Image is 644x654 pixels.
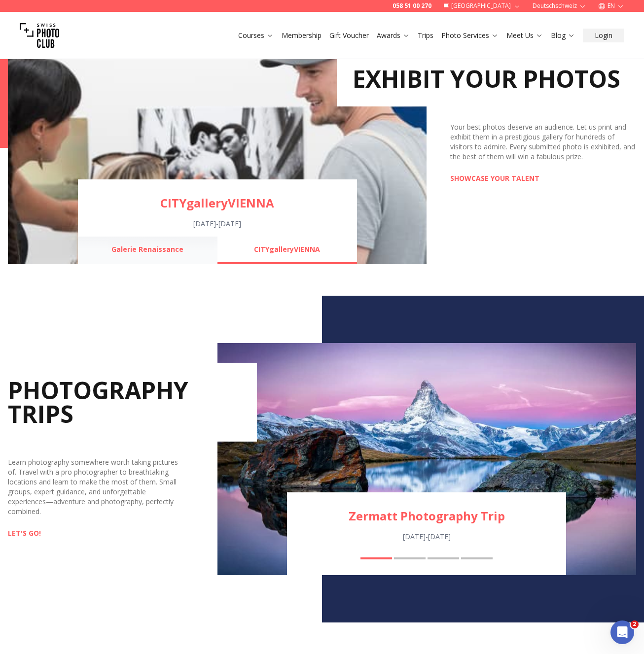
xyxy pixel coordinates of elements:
a: SHOWCASE YOUR TALENT [450,173,539,183]
button: Awards [373,29,414,42]
a: Blog [551,31,575,40]
button: Gift Voucher [325,29,373,42]
div: [DATE] - [DATE] [287,532,566,542]
a: Awards [377,31,410,40]
button: Courses [234,29,278,42]
a: LET'S GO! [8,528,41,538]
button: Blog [547,29,579,42]
a: Courses [238,31,274,40]
div: [DATE] - [DATE] [78,219,357,229]
button: CITYgalleryVIENNA [217,237,357,264]
img: Zermatt Photography Trip [217,343,636,576]
span: 2 [631,620,639,628]
a: Trips [418,31,433,40]
button: Trips [414,29,437,42]
iframe: Intercom live chat [610,620,634,644]
button: Galerie Renaissance [78,237,217,264]
div: Learn photography somewhere worth taking pictures of. Travel with a pro photographer to breathtak... [8,457,186,516]
img: Swiss photo club [20,16,59,55]
a: CITYgalleryVIENNA [78,195,357,211]
a: Zermatt Photography Trip [287,508,566,524]
h2: Exhibit your photos [337,51,636,106]
button: Meet Us [502,29,547,42]
a: Photo Services [441,31,499,40]
a: 058 51 00 270 [393,2,431,10]
a: Gift Voucher [329,31,369,40]
a: Meet Us [506,31,543,40]
button: Login [583,29,624,42]
button: Membership [278,29,325,42]
div: Your best photos deserve an audience. Let us print and exhibit them in a prestigious gallery for ... [450,122,636,162]
button: Photo Services [437,29,502,42]
h2: PHOTOGRAPHY TRIPS [8,363,257,442]
a: Membership [282,31,322,40]
div: 1 / 4 [217,343,636,576]
img: Learn Photography [8,32,427,264]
